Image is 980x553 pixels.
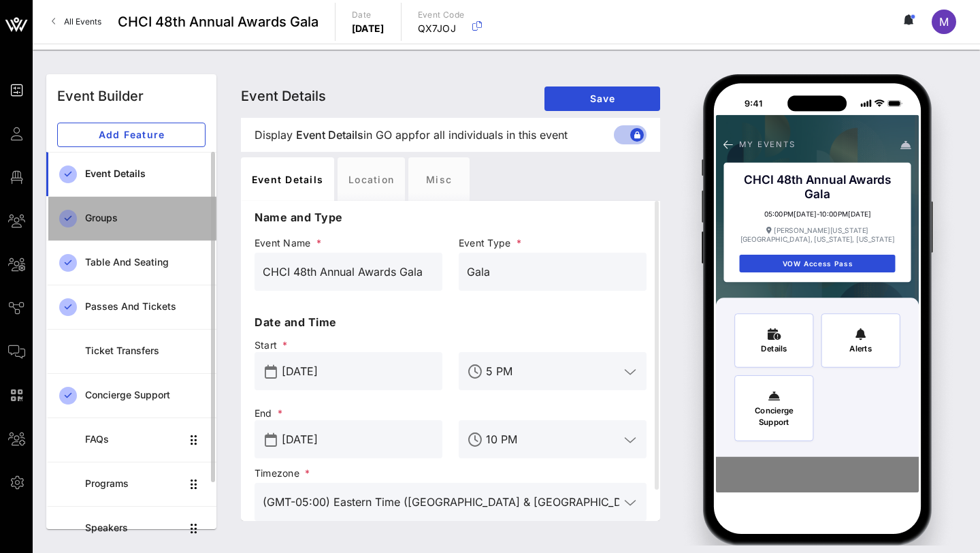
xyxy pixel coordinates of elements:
button: prepend icon [265,365,277,379]
a: Passes and Tickets [46,285,216,329]
a: Ticket Transfers [46,329,216,373]
span: for all individuals in this event [415,127,568,143]
a: Groups [46,196,216,240]
span: All Events [64,16,101,27]
button: Add Feature [57,123,206,147]
div: Event Details [85,168,206,180]
input: End Date [282,428,434,450]
div: Event Builder [57,86,144,106]
span: CHCI 48th Annual Awards Gala [118,12,318,32]
div: Misc [408,157,470,201]
span: Event Details [296,127,363,143]
div: Programs [85,478,181,490]
input: Start Time [486,360,619,382]
a: All Events [44,11,110,33]
button: Save [544,86,660,111]
p: Event Code [418,8,465,22]
span: Event Name [255,236,442,250]
p: Date and Time [255,314,647,330]
input: Timezone [263,491,619,513]
div: Concierge Support [85,390,206,401]
p: QX7JOJ [418,22,465,35]
div: Passes and Tickets [85,301,206,313]
span: Add Feature [69,129,194,140]
span: Event Type [459,236,647,250]
div: Ticket Transfers [85,345,206,357]
input: Event Name [263,261,434,283]
a: Programs [46,462,216,506]
span: Start [255,338,442,352]
div: M [932,10,956,34]
input: Event Type [467,261,638,283]
div: Event Details [241,157,334,201]
p: [DATE] [352,22,385,35]
span: Timezone [255,467,647,480]
div: Groups [85,212,206,224]
div: Speakers [85,522,181,534]
a: Concierge Support [46,373,216,417]
span: Save [555,93,649,104]
a: Event Details [46,152,216,196]
div: Location [338,157,405,201]
a: Table and Seating [46,240,216,285]
input: End Time [486,428,619,450]
span: Display in GO app [255,127,568,143]
a: FAQs [46,417,216,462]
div: Table and Seating [85,257,206,268]
a: Speakers [46,506,216,550]
span: End [255,407,442,420]
button: prepend icon [265,433,277,447]
span: M [939,15,949,29]
div: FAQs [85,434,181,445]
p: Name and Type [255,209,647,225]
input: Start Date [282,360,434,382]
span: Event Details [241,88,326,104]
p: Date [352,8,385,22]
